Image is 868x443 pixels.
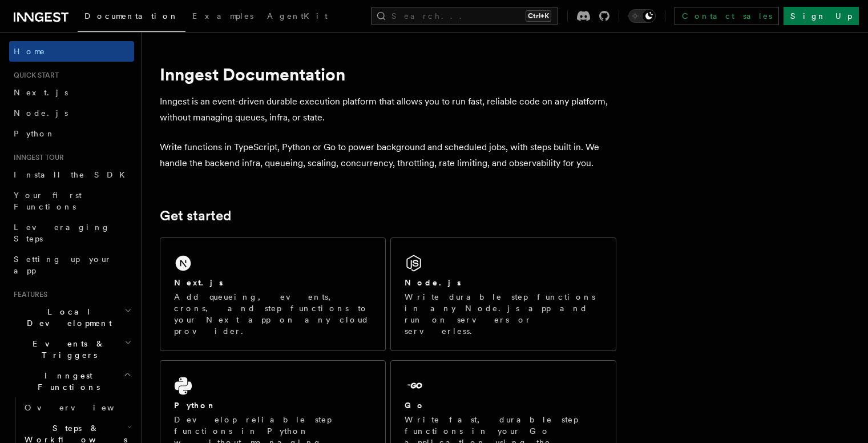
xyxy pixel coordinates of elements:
span: Setting up your app [14,255,112,275]
a: Overview [20,397,134,418]
a: Install the SDK [9,164,134,185]
button: Local Development [9,301,134,333]
a: Get started [160,208,231,224]
span: Install the SDK [14,170,132,179]
a: Documentation [78,3,185,32]
button: Search...Ctrl+K [371,7,558,25]
span: Features [9,290,47,299]
span: Local Development [9,306,124,329]
p: Write functions in TypeScript, Python or Go to power background and scheduled jobs, with steps bu... [160,139,616,171]
h2: Node.js [405,277,461,288]
a: AgentKit [260,3,334,31]
span: Events & Triggers [9,338,124,361]
kbd: Ctrl+K [526,10,551,22]
a: Leveraging Steps [9,217,134,249]
a: Next.jsAdd queueing, events, crons, and step functions to your Next app on any cloud provider. [160,237,386,351]
span: Your first Functions [14,191,82,211]
span: Documentation [84,11,179,21]
h2: Go [405,400,425,411]
a: Node.jsWrite durable step functions in any Node.js app and run on servers or serverless. [390,237,616,351]
a: Next.js [9,82,134,103]
h2: Python [174,400,216,411]
button: Events & Triggers [9,333,134,365]
span: Overview [25,403,142,412]
span: Next.js [14,88,68,97]
button: Toggle dark mode [628,9,656,23]
span: Examples [192,11,253,21]
a: Home [9,41,134,62]
span: AgentKit [267,11,328,21]
span: Quick start [9,71,59,80]
a: Python [9,123,134,144]
a: Node.js [9,103,134,123]
h1: Inngest Documentation [160,64,616,84]
p: Write durable step functions in any Node.js app and run on servers or serverless. [405,291,602,337]
span: Inngest Functions [9,370,123,393]
span: Python [14,129,55,138]
a: Sign Up [784,7,859,25]
span: Home [14,46,46,57]
p: Inngest is an event-driven durable execution platform that allows you to run fast, reliable code ... [160,94,616,126]
span: Leveraging Steps [14,223,110,243]
h2: Next.js [174,277,223,288]
p: Add queueing, events, crons, and step functions to your Next app on any cloud provider. [174,291,372,337]
a: Setting up your app [9,249,134,281]
button: Inngest Functions [9,365,134,397]
a: Examples [185,3,260,31]
span: Inngest tour [9,153,64,162]
a: Your first Functions [9,185,134,217]
a: Contact sales [675,7,779,25]
span: Node.js [14,108,68,118]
